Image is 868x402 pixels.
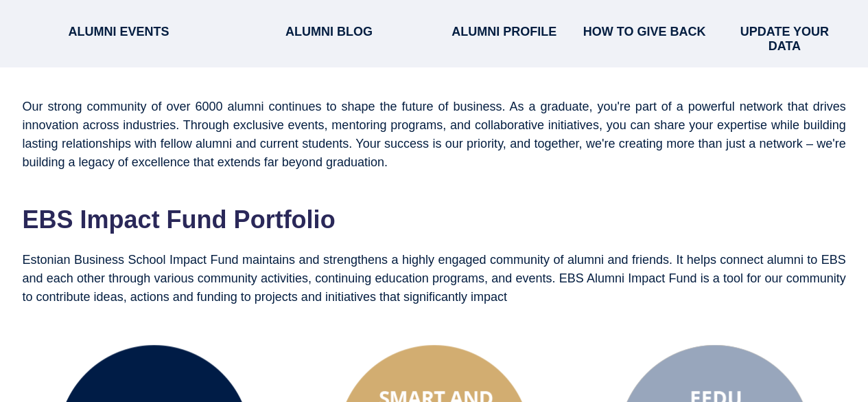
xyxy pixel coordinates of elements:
[740,25,828,53] a: UPDATE YOUR DATA
[583,25,706,38] a: HOW TO GIVE BACK
[23,253,846,304] span: Estonian Business School Impact Fund maintains and strengthens a highly engaged community of alum...
[68,25,169,38] a: ALUMNI EVENTS
[23,205,846,234] h2: EBS Impact Fund Portfolio
[23,100,846,169] span: Our strong community of over 6000 alumni continues to shape the future of business. As a graduate...
[285,25,373,38] a: ALUMNI BLOG
[451,25,556,38] a: ALUMNI PROFILE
